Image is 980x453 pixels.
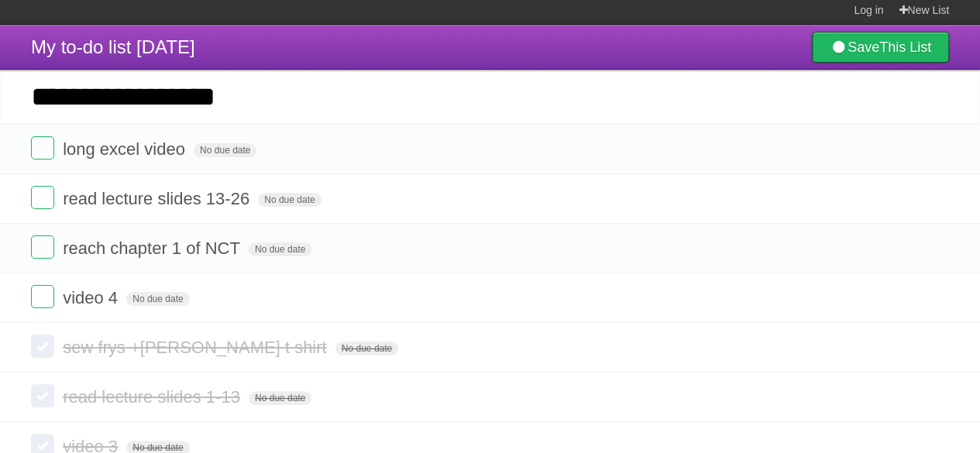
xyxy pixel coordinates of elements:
label: Done [31,285,54,308]
span: long excel video [63,139,189,159]
span: No due date [258,193,321,207]
span: No due date [335,341,398,355]
a: SaveThis List [812,32,949,63]
b: This List [879,39,931,55]
span: No due date [249,242,311,256]
span: sew frys +[PERSON_NAME] t shirt [63,338,330,357]
span: video 4 [63,288,122,307]
span: My to-do list [DATE] [31,36,195,57]
span: No due date [249,391,311,405]
span: No due date [126,292,189,306]
span: reach chapter 1 of NCT [63,239,244,258]
label: Done [31,384,54,407]
label: Done [31,136,54,160]
label: Done [31,235,54,259]
label: Done [31,335,54,358]
label: Done [31,186,54,209]
span: read lecture slides 13-26 [63,189,253,208]
span: No due date [194,143,256,157]
span: read lecture slides 1-13 [63,387,244,407]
